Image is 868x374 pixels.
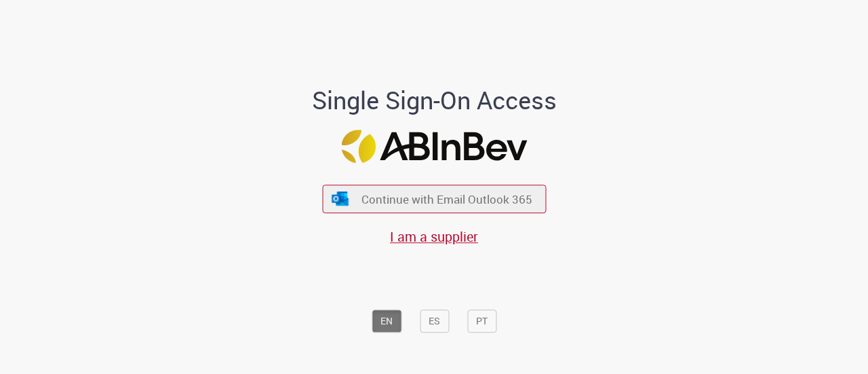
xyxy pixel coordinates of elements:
[322,185,546,213] button: ícone Azure/Microsoft 360 Continue with Email Outlook 365
[361,191,532,207] span: Continue with Email Outlook 365
[467,310,496,333] button: PT
[246,87,623,114] h1: Single Sign-On Access
[390,227,478,246] a: I am a supplier
[341,130,527,163] img: Logo ABInBev
[420,310,449,333] button: ES
[331,191,350,206] img: ícone Azure/Microsoft 360
[372,310,401,333] button: EN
